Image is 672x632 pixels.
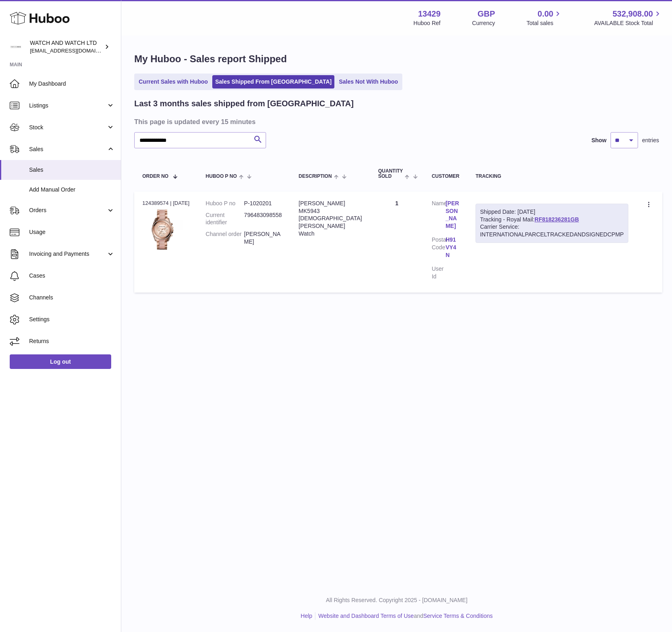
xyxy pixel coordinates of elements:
[244,200,283,207] dd: P-1020201
[29,166,115,174] span: Sales
[370,192,423,293] td: 1
[29,250,106,258] span: Invoicing and Payments
[475,204,628,243] div: Tracking - Royal Mail:
[432,236,446,261] dt: Postal Code
[315,612,492,620] li: and
[29,186,115,194] span: Add Manual Order
[244,230,283,246] dd: [PERSON_NAME]
[526,19,562,27] span: Total sales
[142,200,190,207] div: 124389574 | [DATE]
[134,98,354,109] h2: Last 3 months sales shipped from [GEOGRAPHIC_DATA]
[378,169,403,179] span: Quantity Sold
[613,8,653,19] span: 532,908.00
[432,200,446,232] dt: Name
[212,75,334,88] a: Sales Shipped From [GEOGRAPHIC_DATA]
[134,53,659,65] h1: My Huboo - Sales report Shipped
[432,174,459,179] div: Customer
[29,145,106,153] span: Sales
[30,39,103,55] div: WATCH AND WATCH LTD
[206,200,244,207] dt: Huboo P no
[336,75,401,88] a: Sales Not With Huboo
[29,228,115,236] span: Usage
[206,230,244,246] dt: Channel order
[472,19,495,27] div: Currency
[10,354,111,369] a: Log out
[538,8,554,19] span: 0.00
[206,174,237,179] span: Huboo P no
[526,8,562,27] a: 0.00 Total sales
[10,41,22,53] img: baris@watchandwatch.co.uk
[142,174,169,179] span: Order No
[29,102,106,110] span: Listings
[480,208,624,216] div: Shipped Date: [DATE]
[29,206,106,214] span: Orders
[29,124,106,131] span: Stock
[136,75,211,88] a: Current Sales with Huboo
[29,294,115,301] span: Channels
[134,117,657,126] h3: This page is updated every 15 minutes
[29,316,115,323] span: Settings
[318,613,414,619] a: Website and Dashboard Terms of Use
[592,137,606,144] label: Show
[29,80,115,88] span: My Dashboard
[29,272,115,280] span: Cases
[299,200,362,238] div: [PERSON_NAME] MK5943 [DEMOGRAPHIC_DATA] [PERSON_NAME] Watch
[30,47,119,54] span: [EMAIL_ADDRESS][DOMAIN_NAME]
[29,337,115,345] span: Returns
[642,137,659,144] span: entries
[480,223,624,238] div: Carrier Service: INTERNATIONALPARCELTRACKEDANDSIGNEDCPMP
[414,19,441,27] div: Huboo Ref
[423,613,493,619] a: Service Terms & Conditions
[535,216,579,223] a: RF818236281GB
[446,236,459,259] a: H91VY4N
[128,596,666,604] p: All Rights Reserved. Copyright 2025 - [DOMAIN_NAME]
[299,174,332,179] span: Description
[475,174,628,179] div: Tracking
[594,8,662,27] a: 532,908.00 AVAILABLE Stock Total
[594,19,662,27] span: AVAILABLE Stock Total
[418,8,441,19] strong: 13429
[432,265,446,280] dt: User Id
[142,209,183,250] img: 1731593533.jpg
[244,211,283,227] dd: 796483098558
[206,211,244,227] dt: Current identifier
[446,200,459,230] a: [PERSON_NAME]
[301,613,313,619] a: Help
[478,8,495,19] strong: GBP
